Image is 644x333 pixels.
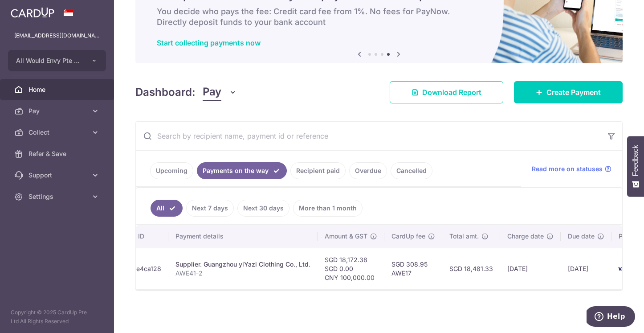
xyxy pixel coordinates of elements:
[532,164,603,173] span: Read more on statuses
[203,84,221,101] span: Pay
[29,192,87,201] span: Settings
[136,122,601,150] input: Search by recipient name, payment id or reference
[384,248,442,289] td: SGD 308.95 AWE17
[237,200,289,217] a: Next 30 days
[29,149,87,158] span: Refer & Save
[442,248,500,289] td: SGD 18,481.33
[532,164,611,173] a: Read more on statuses
[14,31,100,40] p: [EMAIL_ADDRESS][DOMAIN_NAME]
[175,260,310,269] div: Supplier. Guangzhou yiYazi Clothing Co., Ltd.
[614,263,632,274] img: Bank Card
[135,84,196,100] h4: Dashboard:
[507,232,544,241] span: Charge date
[151,200,183,217] a: All
[29,128,87,137] span: Collect
[390,81,503,103] a: Download Report
[632,145,640,176] span: Feedback
[500,248,561,289] td: [DATE]
[514,81,623,103] a: Create Payment
[168,225,318,248] th: Payment details
[157,38,261,47] a: Start collecting payments now
[16,56,82,65] span: All Would Envy Pte Ltd
[449,232,479,241] span: Total amt.
[29,107,87,115] span: Pay
[11,7,54,18] img: CardUp
[197,162,287,179] a: Payments on the way
[587,306,635,329] iframe: Opens a widget where you can find more information
[8,50,106,71] button: All Would Envy Pte Ltd
[175,269,310,278] p: AWE41-2
[391,162,432,179] a: Cancelled
[568,232,595,241] span: Due date
[546,87,601,98] span: Create Payment
[561,248,611,289] td: [DATE]
[150,162,193,179] a: Upcoming
[29,171,87,180] span: Support
[29,85,87,94] span: Home
[290,162,346,179] a: Recipient paid
[349,162,387,179] a: Overdue
[325,232,367,241] span: Amount & GST
[318,248,384,289] td: SGD 18,172.38 SGD 0.00 CNY 100,000.00
[391,232,425,241] span: CardUp fee
[186,200,234,217] a: Next 7 days
[157,6,601,28] h6: You decide who pays the fee: Credit card fee from 1%. No fees for PayNow. Directly deposit funds ...
[293,200,363,217] a: More than 1 month
[422,87,481,98] span: Download Report
[203,84,237,101] button: Pay
[627,136,644,197] button: Feedback - Show survey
